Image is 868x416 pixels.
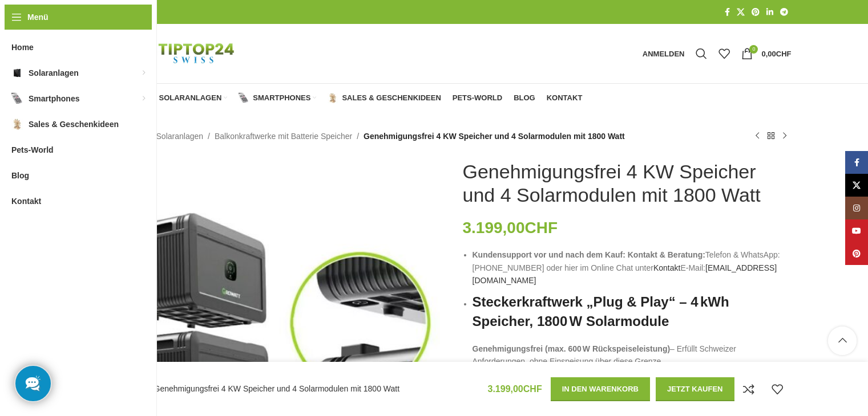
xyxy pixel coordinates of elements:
[776,50,792,58] span: CHF
[11,140,54,160] span: Pets-World
[637,42,691,65] a: Anmelden
[11,93,23,104] img: Smartphones
[828,327,857,355] a: Scroll to top button
[845,174,868,197] a: X Social Link
[778,129,792,143] a: Nächstes Produkt
[154,384,479,395] h4: Genehmigungsfrei 4 KW Speicher und 4 Solarmodulen mit 1800 Watt
[473,342,792,368] p: – Erfüllt Schweizer Anforderungen, ohne Einspeisung über diese Grenze.
[364,130,625,142] span: Genehmigungsfrei 4 KW Speicher und 4 Solarmodulen mit 1800 Watt
[11,191,41,211] span: Kontakt
[215,130,352,142] a: Balkonkraftwerke mit Batterie Speicher
[11,37,34,58] span: Home
[628,250,705,259] strong: Kontakt & Beratung:
[11,119,23,130] img: Sales & Geschenkideen
[845,242,868,265] a: Pinterest Social Link
[453,93,502,103] span: Pets-World
[547,93,583,103] span: Kontakt
[253,93,310,103] span: Smartphones
[763,5,777,20] a: LinkedIn Social Link
[845,219,868,242] a: YouTube Social Link
[342,93,441,103] span: Sales & Geschenkideen
[525,219,558,236] span: CHF
[11,165,29,186] span: Blog
[29,88,79,109] span: Smartphones
[736,42,797,65] a: 0 0,00CHF
[750,129,764,143] a: Vorheriges Produkt
[523,384,542,394] span: CHF
[473,248,792,287] li: Telefon & WhatsApp: [PHONE_NUMBER] oder hier im Online Chat unter E-Mail:
[473,250,625,259] strong: Kundensupport vor und nach dem Kauf:
[748,5,763,20] a: Pinterest Social Link
[106,87,588,109] div: Hauptnavigation
[845,151,868,174] a: Facebook Social Link
[328,87,441,109] a: Sales & Geschenkideen
[551,377,650,401] button: In den Warenkorb
[11,67,23,79] img: Solaranlagen
[453,87,502,109] a: Pets-World
[845,197,868,219] a: Instagram Social Link
[487,384,542,394] bdi: 3.199,00
[111,130,625,142] nav: Breadcrumb
[473,344,671,353] strong: Genehmigungsfrei (max. 600 W Rückspeiseleistung)
[328,93,338,103] img: Sales & Geschenkideen
[656,377,734,401] button: Jetzt kaufen
[239,87,316,109] a: Smartphones
[733,5,748,20] a: X Social Link
[690,42,713,65] a: Suche
[463,160,792,207] h1: Genehmigungsfrei 4 KW Speicher und 4 Solarmodulen mit 1800 Watt
[777,5,792,20] a: Telegram Social Link
[473,292,792,331] h2: Steckerkraftwerk „Plug & Play“ – 4 kWh Speicher, 1800 W Solarmodule
[159,93,222,103] span: Solaranlagen
[473,263,777,285] a: [EMAIL_ADDRESS][DOMAIN_NAME]
[145,87,228,109] a: Solaranlagen
[653,263,680,272] a: Kontakt
[29,114,119,134] span: Sales & Geschenkideen
[514,93,535,103] span: Blog
[27,11,49,23] span: Menü
[713,42,736,65] div: Meine Wunschliste
[721,5,733,20] a: Facebook Social Link
[761,50,791,58] bdi: 0,00
[111,48,254,58] a: Logo der Website
[643,50,685,58] span: Anmelden
[239,93,249,103] img: Smartphones
[156,130,204,142] a: Solaranlagen
[547,87,583,109] a: Kontakt
[463,219,558,236] bdi: 3.199,00
[749,45,758,54] span: 0
[29,63,79,83] span: Solaranlagen
[514,87,535,109] a: Blog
